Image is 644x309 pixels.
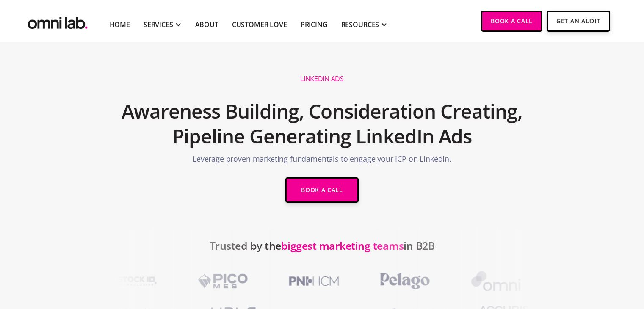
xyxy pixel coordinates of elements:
div: RESOURCES [341,19,379,30]
div: SERVICES [144,19,173,30]
h1: LinkedIn Ads [300,74,343,83]
a: home [26,11,89,31]
h2: Awareness Building, Consideration Creating, Pipeline Generating LinkedIn Ads [121,94,524,154]
a: Book a Call [481,11,542,32]
a: Get An Audit [547,11,610,32]
span: biggest marketing teams [281,238,404,253]
a: Pricing [301,19,328,30]
a: Customer Love [232,19,287,30]
iframe: Chat Widget [492,211,644,309]
a: Book a Call [285,177,359,203]
a: Home [110,19,130,30]
img: PNI [276,269,351,293]
img: Omni Lab: B2B SaaS Demand Generation Agency [26,11,89,31]
p: Leverage proven marketing fundamentals to engage your ICP on LinkedIn. [193,153,451,169]
a: About [195,19,218,30]
h2: Trusted by the in B2B [210,235,435,269]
